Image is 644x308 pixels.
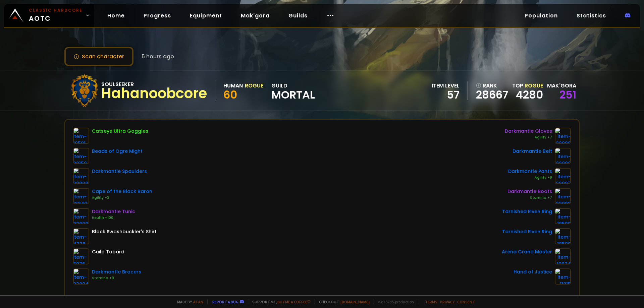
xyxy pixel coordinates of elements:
[555,168,571,184] img: item-22007
[277,299,311,304] a: Buy me a coffee
[235,9,275,22] a: Mak'gora
[92,128,148,135] div: Catseye Ultra Goggles
[476,90,508,100] a: 28667
[571,9,611,22] a: Statistics
[555,148,571,164] img: item-22002
[212,299,238,304] a: Report a bug
[223,87,237,102] span: 60
[101,88,207,99] div: Hahanoobcore
[505,135,552,140] div: Agility +7
[432,90,460,100] div: 57
[507,188,552,195] div: Darkmantle Boots
[92,275,141,281] div: Stamina +9
[555,228,571,244] img: item-18500
[340,299,370,304] a: [DOMAIN_NAME]
[547,90,576,100] div: 251
[457,299,475,304] a: Consent
[505,128,552,135] div: Darkmantle Gloves
[513,148,552,155] div: Darkmantle Belt
[555,188,571,204] img: item-22003
[4,4,94,27] a: Classic HardcoreAOTC
[92,228,157,235] div: Black Swashbuckler's Shirt
[271,81,315,100] div: guild
[514,268,552,275] div: Hand of Justice
[502,208,552,215] div: Tarnished Elven Ring
[138,9,176,22] a: Progress
[92,148,143,155] div: Beads of Ogre Might
[440,299,454,304] a: Privacy
[555,128,571,144] img: item-22006
[73,208,89,224] img: item-22009
[73,228,89,244] img: item-4336
[555,248,571,264] img: item-19024
[73,248,89,264] img: item-5976
[425,299,437,304] a: Terms
[92,248,124,255] div: Guild Tabard
[92,208,135,215] div: Darkmantle Tunic
[374,299,414,304] span: v. d752d5 - production
[92,195,152,200] div: Agility +3
[516,87,543,102] a: 4280
[184,9,227,22] a: Equipment
[555,268,571,285] img: item-11815
[92,168,147,175] div: Darkmantle Spaulders
[508,168,552,175] div: Darkmantle Pants
[507,195,552,200] div: Stamina +7
[102,9,130,22] a: Home
[101,80,207,88] div: Soulseeker
[173,299,203,304] span: Made by
[73,168,89,184] img: item-22008
[512,81,543,90] div: Top
[245,81,263,90] div: Rogue
[193,299,203,304] a: a fan
[92,215,135,221] div: Health +100
[29,7,83,13] small: Classic Hardcore
[73,188,89,204] img: item-13340
[502,228,552,235] div: Tarnished Elven Ring
[547,81,576,90] div: Mak'gora
[29,7,83,23] span: AOTC
[508,175,552,180] div: Agility +8
[142,52,174,61] span: 5 hours ago
[555,208,571,224] img: item-18500
[315,299,370,304] span: Checkout
[271,90,315,100] span: Mortal
[519,9,563,22] a: Population
[283,9,313,22] a: Guilds
[502,248,552,255] div: Arena Grand Master
[64,47,133,66] button: Scan character
[525,82,543,89] span: Rogue
[248,299,311,304] span: Support me,
[73,268,89,285] img: item-22004
[432,81,460,90] div: item level
[92,268,141,275] div: Darkmantle Bracers
[92,188,152,195] div: Cape of the Black Baron
[73,148,89,164] img: item-22150
[223,81,243,90] div: Human
[476,81,508,90] div: rank
[73,128,89,144] img: item-10501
